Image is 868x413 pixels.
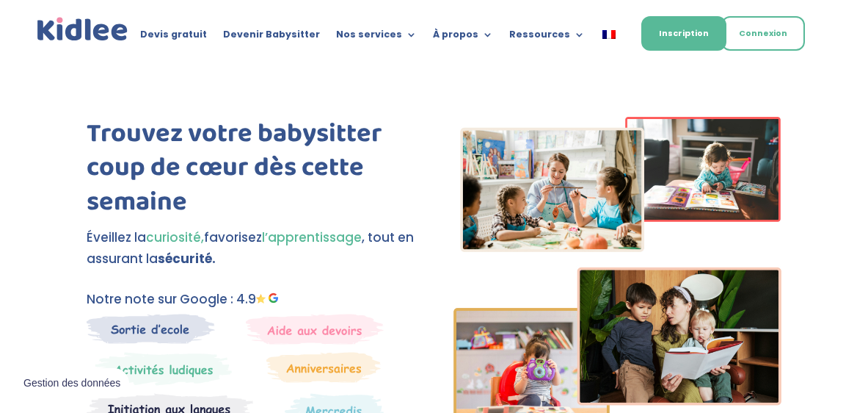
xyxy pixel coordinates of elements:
[34,15,131,44] img: logo_kidlee_bleu
[87,227,415,270] p: Éveillez la favorisez , tout en assurant la
[721,16,805,51] a: Connexion
[140,29,207,46] a: Devis gratuit
[87,117,415,227] h1: Trouvez votre babysitter coup de cœur dès cette semaine
[509,29,585,46] a: Ressources
[433,29,493,46] a: À propos
[87,289,415,310] p: Notre note sur Google : 4.9
[223,29,320,46] a: Devenir Babysitter
[266,352,381,383] img: Anniversaire
[246,314,384,345] img: weekends
[158,250,216,267] strong: sécurité.
[641,16,726,51] a: Inscription
[87,352,232,386] img: Mercredi
[87,314,215,344] img: Sortie decole
[15,368,129,399] button: Gestion des données
[262,229,362,246] span: l’apprentissage
[34,15,131,44] a: Kidlee Logo
[23,377,120,390] span: Gestion des données
[336,29,417,46] a: Nos services
[602,30,616,39] img: Français
[146,229,204,246] span: curiosité,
